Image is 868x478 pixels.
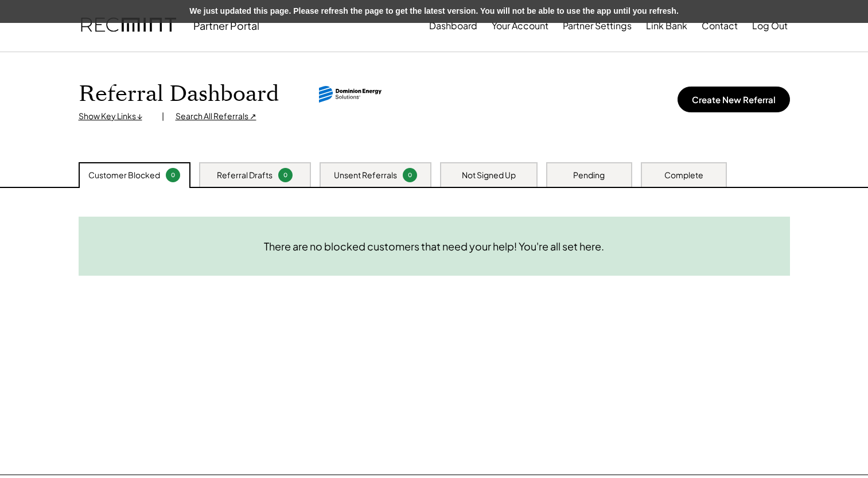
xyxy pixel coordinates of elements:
div: Complete [664,170,703,181]
h1: Referral Dashboard [79,81,279,108]
div: Referral Drafts [217,170,273,181]
div: 0 [280,171,291,179]
div: Partner Portal [193,19,259,32]
button: Contact [702,14,738,37]
button: Link Bank [646,14,687,37]
div: Customer Blocked [88,170,160,181]
div: There are no blocked customers that need your help! You're all set here. [264,240,604,253]
img: dominion-energy-solutions.svg [319,86,382,103]
div: 0 [168,171,178,179]
button: Dashboard [429,14,477,37]
button: Create New Referral [678,87,790,112]
div: Show Key Links ↓ [79,111,150,122]
button: Your Account [492,14,548,37]
div: Unsent Referrals [334,170,397,181]
div: Not Signed Up [462,170,516,181]
div: Search All Referrals ↗ [176,111,256,122]
img: recmint-logotype%403x.png [81,6,176,45]
div: 0 [404,171,415,179]
div: Pending [573,170,605,181]
button: Log Out [752,14,788,37]
button: Partner Settings [563,14,632,37]
div: | [162,111,164,122]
